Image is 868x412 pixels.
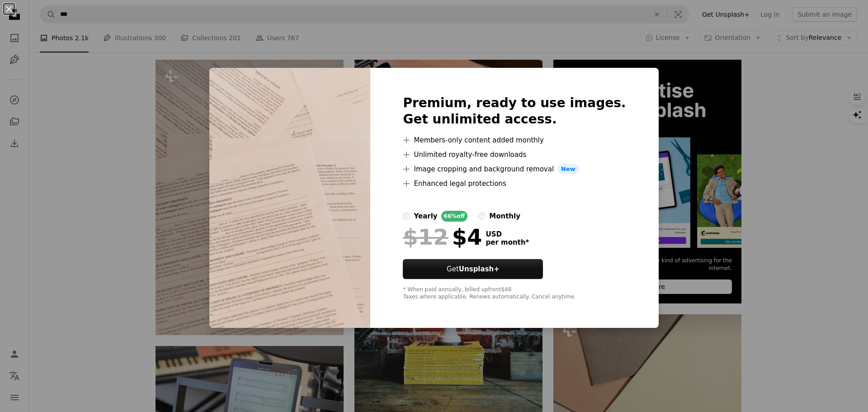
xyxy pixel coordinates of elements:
[414,211,437,222] div: yearly
[403,286,626,301] div: * When paid annually, billed upfront $48 Taxes where applicable. Renews automatically. Cancel any...
[478,213,486,220] input: monthly
[209,68,370,328] img: premium_photo-1679857929988-faea88eb1d90
[459,265,500,273] strong: Unsplash+
[489,211,520,222] div: monthly
[403,95,626,128] h2: Premium, ready to use images. Get unlimited access.
[486,238,529,246] span: per month *
[403,213,410,220] input: yearly66%off
[557,164,579,175] span: New
[441,211,468,222] div: 66% off
[403,164,626,175] li: Image cropping and background removal
[403,149,626,160] li: Unlimited royalty-free downloads
[403,225,482,249] div: $4
[403,178,626,189] li: Enhanced legal protections
[486,230,529,238] span: USD
[403,225,448,249] span: $12
[403,135,626,146] li: Members-only content added monthly
[403,259,543,279] button: GetUnsplash+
